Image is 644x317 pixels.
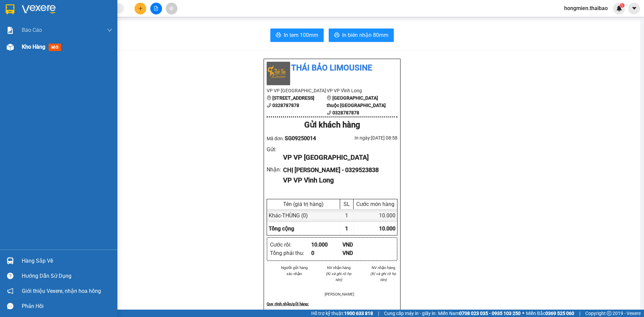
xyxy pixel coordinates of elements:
[325,291,353,297] li: [PERSON_NAME]
[311,310,373,317] span: Hỗ trợ kỹ thuật:
[7,273,13,279] span: question-circle
[283,152,392,163] div: VP VP [GEOGRAPHIC_DATA]
[6,6,16,13] span: Gửi:
[334,32,339,39] span: printer
[369,265,397,271] li: NV nhận hàng
[7,303,13,309] span: message
[354,209,397,222] div: 10.000
[378,310,379,317] span: |
[272,95,314,101] b: [STREET_ADDRESS]
[267,301,397,307] div: Quy định nhận/gửi hàng :
[269,212,308,219] span: Khác - THÙNG (0)
[311,249,342,257] div: 0
[283,165,392,175] div: CHỊ [PERSON_NAME] - 0329523838
[325,265,353,271] li: NV nhận hàng
[329,29,394,42] button: printerIn biên nhận 80mm
[78,22,132,38] div: CHỊ [PERSON_NAME]
[267,96,271,100] span: environment
[285,135,316,142] span: SG09250014
[284,31,318,39] span: In tem 100mm
[276,32,281,39] span: printer
[22,287,101,295] span: Giới thiệu Vexere, nhận hoa hồng
[438,310,521,317] span: Miền Nam
[522,312,524,315] span: ⚪️
[340,209,354,222] div: 1
[267,165,283,174] div: Nhận :
[7,257,14,264] img: warehouse-icon
[22,271,112,281] div: Hướng dẫn sử dụng
[7,27,14,34] img: solution-icon
[620,3,625,8] sup: 1
[379,225,395,232] span: 10.000
[7,288,13,294] span: notification
[326,271,352,282] i: (Kí và ghi rõ họ tên)
[342,249,374,257] div: VND
[78,6,132,22] div: VP Vĩnh Long
[342,241,374,249] div: VND
[135,3,146,14] button: plus
[269,201,338,207] div: Tên (giá trị hàng)
[355,201,395,207] div: Cước món hàng
[345,225,348,232] span: 1
[267,145,283,154] div: Gửi :
[270,249,311,257] div: Tổng phải thu :
[342,31,388,39] span: In biên nhận 80mm
[267,62,397,74] li: Thái Bảo Limousine
[22,256,112,266] div: Hàng sắp về
[607,311,611,316] span: copyright
[327,87,387,94] li: VP VP Vĩnh Long
[332,110,359,115] b: 0328787878
[621,3,623,8] span: 1
[267,134,332,143] div: Mã đơn:
[7,44,14,51] img: warehouse-icon
[327,110,331,115] span: phone
[459,311,521,316] strong: 0708 023 035 - 0935 103 250
[270,241,311,249] div: Cước rồi :
[628,3,640,14] button: caret-down
[272,103,299,108] b: 0328787878
[169,6,174,11] span: aim
[579,310,580,317] span: |
[78,38,132,47] div: 0329523838
[545,311,574,316] strong: 0369 525 060
[342,201,352,207] div: SL
[526,310,574,317] span: Miền Bắc
[22,301,112,311] div: Phản hồi
[269,225,294,232] span: Tổng cộng
[150,3,162,14] button: file-add
[6,6,74,22] div: VP [GEOGRAPHIC_DATA]
[154,6,158,11] span: file-add
[22,26,42,34] span: Báo cáo
[49,44,61,51] span: mới
[370,271,396,282] i: (Kí và ghi rõ họ tên)
[631,5,637,11] span: caret-down
[280,265,309,277] li: Người gửi hàng xác nhận
[616,5,622,11] img: icon-new-feature
[267,87,327,94] li: VP VP [GEOGRAPHIC_DATA]
[327,95,386,108] b: [GEOGRAPHIC_DATA] thuộc [GEOGRAPHIC_DATA]
[6,4,14,14] img: logo-vxr
[107,28,112,33] span: down
[559,4,613,12] span: hongmien.thaibao
[267,103,271,108] span: phone
[344,311,373,316] strong: 1900 633 818
[22,44,45,50] span: Kho hàng
[166,3,177,14] button: aim
[332,134,397,142] div: In ngày: [DATE] 08:58
[270,29,324,42] button: printerIn tem 100mm
[327,96,331,100] span: environment
[384,310,436,317] span: Cung cấp máy in - giấy in:
[138,6,143,11] span: plus
[283,175,392,186] div: VP VP Vĩnh Long
[267,119,397,131] div: Gửi khách hàng
[267,62,290,85] img: logo.jpg
[78,6,95,13] span: Nhận:
[311,241,342,249] div: 10.000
